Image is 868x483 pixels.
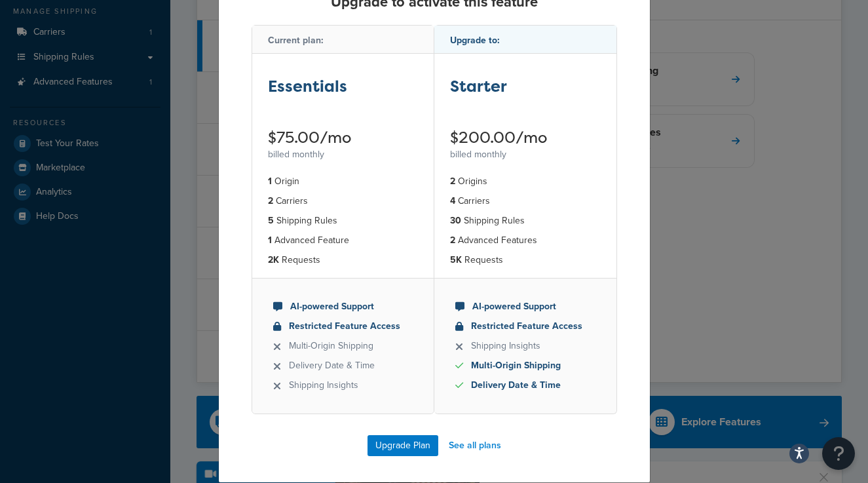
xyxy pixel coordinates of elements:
[268,214,274,227] strong: 5
[450,145,601,164] div: billed monthly
[273,358,413,373] li: Delivery Date & Time
[455,319,595,334] li: Restricted Feature Access
[450,253,601,267] li: Requests
[434,26,616,54] div: Upgrade to:
[268,145,419,164] div: billed monthly
[252,26,434,54] div: Current plan:
[273,319,413,334] li: Restricted Feature Access
[268,130,419,145] div: $75.00/mo
[450,253,462,267] strong: 5K
[268,194,419,208] li: Carriers
[455,358,595,373] li: Multi-Origin Shipping
[450,194,601,208] li: Carriers
[450,233,455,247] strong: 2
[450,174,455,188] strong: 2
[455,378,595,393] li: Delivery Date & Time
[268,214,419,228] li: Shipping Rules
[455,339,595,353] li: Shipping Insights
[450,75,507,97] strong: Starter
[268,253,279,267] strong: 2K
[268,75,347,97] strong: Essentials
[268,174,272,188] strong: 1
[450,214,601,228] li: Shipping Rules
[450,130,601,145] div: $200.00/mo
[455,299,595,314] li: AI-powered Support
[273,339,413,353] li: Multi-Origin Shipping
[450,174,601,189] li: Origins
[450,233,601,248] li: Advanced Features
[268,233,419,248] li: Advanced Feature
[268,174,419,189] li: Origin
[273,299,413,314] li: AI-powered Support
[273,378,413,393] li: Shipping Insights
[268,194,273,208] strong: 2
[268,253,419,267] li: Requests
[268,233,272,247] strong: 1
[450,214,461,227] strong: 30
[450,194,455,208] strong: 4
